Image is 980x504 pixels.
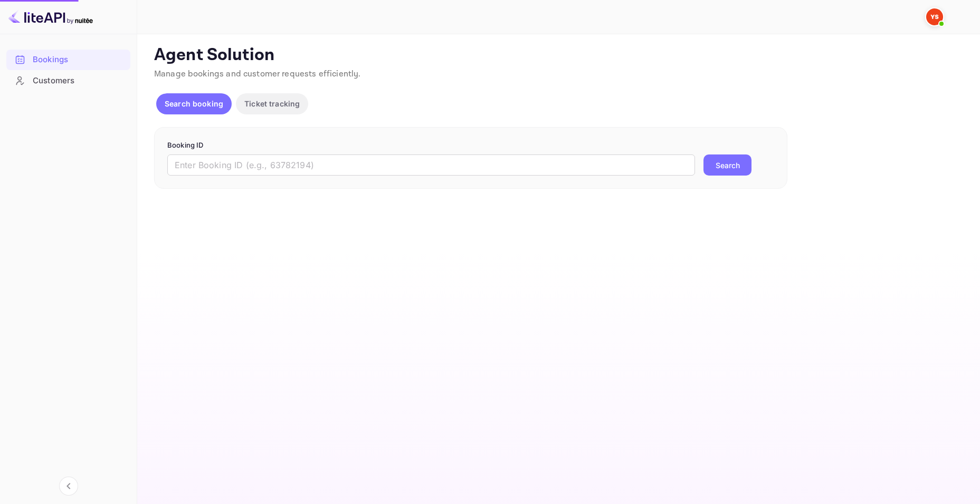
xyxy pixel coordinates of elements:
[6,71,130,91] div: Customers
[165,98,223,109] p: Search booking
[33,54,125,66] div: Bookings
[154,45,961,66] p: Agent Solution
[154,69,361,80] span: Manage bookings and customer requests efficiently.
[33,75,125,87] div: Customers
[59,477,78,496] button: Collapse navigation
[926,8,943,25] img: Yandex Support
[8,8,93,25] img: LiteAPI logo
[167,140,774,151] p: Booking ID
[167,154,695,176] input: Enter Booking ID (e.g., 63782194)
[703,154,751,176] button: Search
[6,71,130,90] a: Customers
[244,98,300,109] p: Ticket tracking
[6,50,130,70] div: Bookings
[6,50,130,69] a: Bookings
